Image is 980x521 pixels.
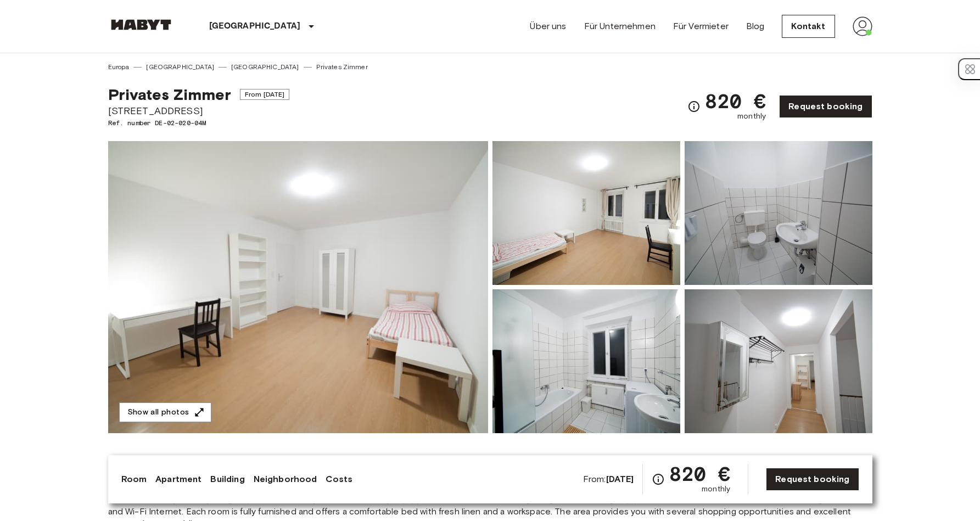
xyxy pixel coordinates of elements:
[530,20,566,33] a: Über uns
[155,473,201,486] a: Apartment
[584,20,656,33] a: Für Unternehmen
[583,473,634,485] span: From:
[702,484,730,495] span: monthly
[119,402,211,423] button: Show all photos
[108,85,231,104] span: Privates Zimmer
[210,473,244,486] a: Building
[737,111,766,122] span: monthly
[746,20,765,33] a: Blog
[209,20,301,33] p: [GEOGRAPHIC_DATA]
[853,16,872,36] img: avatar
[108,62,130,72] a: Europa
[669,464,730,484] span: 820 €
[108,118,290,128] span: Ref. number DE-02-020-04M
[326,473,352,486] a: Costs
[108,141,488,433] img: Marketing picture of unit DE-02-020-04M
[652,473,665,486] svg: Check cost overview for full price breakdown. Please note that discounts apply to new joiners onl...
[705,91,766,111] span: 820 €
[685,141,872,285] img: Picture of unit DE-02-020-04M
[779,95,872,118] a: Request booking
[121,473,147,486] a: Room
[687,100,701,113] svg: Check cost overview for full price breakdown. Please note that discounts apply to new joiners onl...
[240,89,290,100] span: From [DATE]
[231,62,299,72] a: [GEOGRAPHIC_DATA]
[316,62,368,72] a: Privates Zimmer
[782,15,835,38] a: Kontakt
[492,141,680,285] img: Picture of unit DE-02-020-04M
[108,19,174,30] img: Habyt
[606,474,634,484] b: [DATE]
[766,468,859,491] a: Request booking
[146,62,214,72] a: [GEOGRAPHIC_DATA]
[685,289,872,433] img: Picture of unit DE-02-020-04M
[492,289,680,433] img: Picture of unit DE-02-020-04M
[108,104,290,118] span: [STREET_ADDRESS]
[254,473,317,486] a: Neighborhood
[673,20,729,33] a: Für Vermieter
